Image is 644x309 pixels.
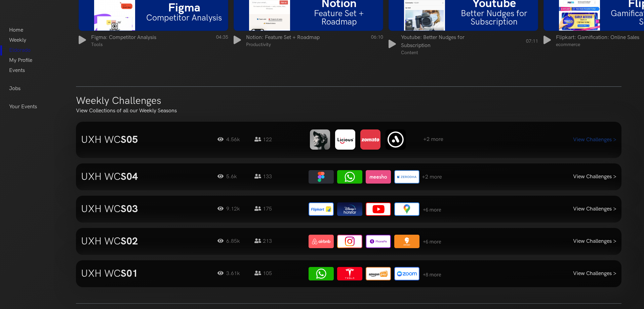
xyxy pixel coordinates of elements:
p: View Collections of all our Weekly Seasons [76,107,177,115]
a: View Challenges > [573,206,616,212]
strong: S02 [121,235,138,247]
a: View Challenges > [573,137,616,143]
h3: UXH WC [81,134,207,146]
strong: S01 [121,268,138,280]
span: 06:10 [371,34,383,47]
h5: Figma [140,2,228,14]
a: Home [9,25,23,35]
strong: S03 [121,203,138,215]
span: ecommerce [556,42,639,47]
span: 4.56k [217,136,248,144]
h3: UXH WC [81,235,207,247]
a: Eldorado [9,45,31,55]
span: 9.12k [217,205,248,213]
span: 133 [254,173,272,180]
h6: Competitor Analysis [140,14,228,22]
span: Content [401,50,491,55]
h6: Better Nudges for Subscription [450,9,538,26]
h6: Feature Set + Roadmap [295,9,383,26]
a: Jobs [9,84,21,94]
a: View Challenges > [573,173,616,180]
span: Tools [91,42,156,47]
span: 6.85k [217,237,248,245]
a: View Challenges > [573,270,616,277]
a: Events [9,66,25,76]
h3: UXH WC [81,203,207,215]
span: Notion: Feature Set + Roadmap [246,34,320,41]
span: 5.6k [217,173,248,181]
h3: Weekly Challenges [76,95,161,107]
a: Your Events [9,102,37,112]
a: Weekly [9,35,26,45]
h3: UXH WC [81,171,207,183]
img: Season brands [309,170,442,184]
a: My Profile [9,55,32,66]
span: Youtube: Better Nudges for Subscription [401,34,466,49]
img: Season brands [309,202,441,216]
span: 213 [254,238,272,244]
span: Flipkart: Gamification: Online Sales [556,34,639,41]
span: Productivity [246,42,320,47]
a: View Challenges > [573,238,616,244]
span: 105 [254,270,272,277]
span: 175 [254,206,272,212]
span: 07:11 [526,38,538,51]
span: 04:35 [216,34,228,47]
img: Season brands [309,128,443,151]
img: Season brands [309,267,441,280]
strong: S04 [121,171,138,183]
img: Season brands [309,235,441,248]
span: Figma: Competitor Analysis [91,34,156,41]
h3: UXH WC [81,268,207,280]
strong: S05 [121,134,138,146]
span: 3.61k [217,270,248,278]
span: 122 [254,137,272,143]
